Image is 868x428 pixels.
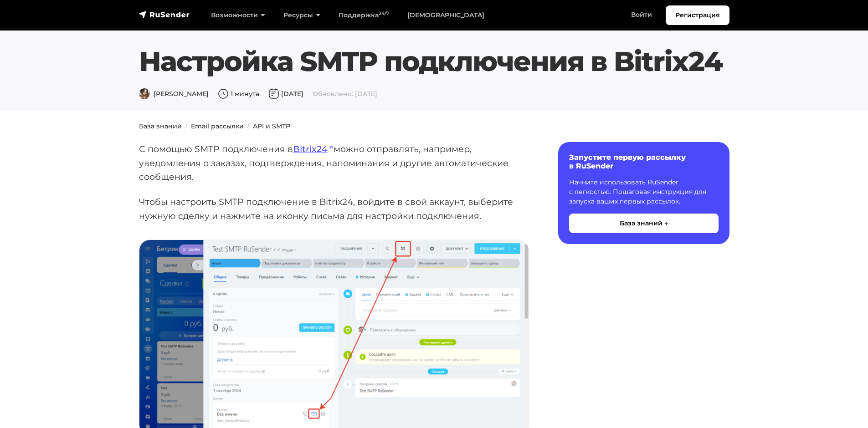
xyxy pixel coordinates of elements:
span: [DATE] [268,90,303,98]
a: API и SMTP [253,122,290,130]
h6: Запустите первую рассылку в RuSender [569,153,719,170]
a: Bitrix24 [293,143,334,154]
p: С помощью SMTP подключения в можно отправлять, например, уведомления о заказах, подтверждения, на... [139,142,529,184]
a: Возможности [202,6,274,25]
a: Поддержка24/7 [329,6,398,25]
a: Регистрация [666,5,729,25]
span: [PERSON_NAME] [139,90,209,98]
a: База знаний [139,122,182,130]
button: База знаний → [569,214,719,233]
img: Дата публикации [268,88,279,99]
p: Чтобы настроить SMTP подключение в Bitrix24, войдите в свой аккаунт, выберите нужную сделку и наж... [139,195,529,223]
span: 1 минута [218,90,259,98]
a: [DEMOGRAPHIC_DATA] [398,6,493,25]
p: Начните использовать RuSender с легкостью. Пошаговая инструкция для запуска ваших первых рассылок. [569,178,719,206]
a: Ресурсы [274,6,329,25]
img: RuSender [139,10,190,19]
sup: 24/7 [379,10,389,16]
a: Email рассылки [191,122,244,130]
a: Запустите первую рассылку в RuSender Начните использовать RuSender с легкостью. Пошаговая инструк... [558,142,729,244]
img: Время чтения [218,88,229,99]
a: Войти [622,5,661,24]
span: Обновлено: [DATE] [313,90,377,98]
h1: Настройка SMTP подключения в Bitrix24 [139,45,729,78]
nav: breadcrumb [134,122,735,131]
